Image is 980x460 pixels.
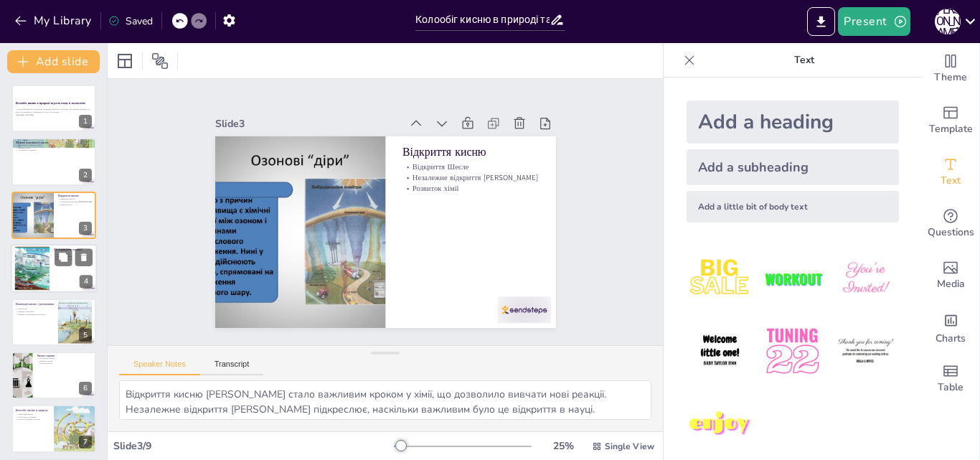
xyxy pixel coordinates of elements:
button: [PERSON_NAME] [935,7,961,36]
p: Умови горіння [37,354,92,358]
p: Незалежне відкриття [PERSON_NAME] [413,183,541,248]
input: Insert title [415,9,550,30]
img: 3.jpeg [832,245,899,312]
div: 2 [11,138,96,185]
div: Add a little bit of body text [687,191,899,222]
span: Text [941,173,961,189]
span: Position [151,52,169,70]
p: Колообіг кисню в природі [16,408,50,413]
textarea: Відкриття кисню [PERSON_NAME] стало важливим кроком у хімії, що дозволило вивчати нові реакції. Н... [119,380,651,420]
div: Add a heading [687,100,899,144]
div: Slide 3 [263,56,438,144]
span: Theme [934,70,967,85]
span: Table [938,380,963,395]
p: Розпад органічних речовин [16,418,50,421]
p: Text [701,43,908,78]
div: [PERSON_NAME] [935,9,961,34]
button: Delete Slide [75,249,93,266]
div: 5 [11,299,96,346]
div: 3 [79,222,92,235]
button: Transcript [200,360,264,375]
div: Add a table [922,353,979,405]
div: 1 [79,115,92,128]
p: Розділення повітря [54,255,93,258]
div: 2 [79,169,92,182]
span: Media [937,276,965,292]
div: 4 [80,276,93,288]
img: 4.jpeg [687,318,753,385]
span: Charts [936,331,966,347]
p: Generated with [URL] [16,113,92,116]
p: Незалежне відкриття [PERSON_NAME] [58,200,92,203]
div: 1 [11,85,96,132]
div: Add charts and graphs [922,301,979,353]
div: Change the overall theme [922,43,979,95]
p: Без кольору, запаху та смаку [16,144,92,146]
div: 5 [79,329,92,342]
p: Фотосинтез рослин [54,258,93,261]
div: 7 [79,436,92,449]
p: Відкриття Шеєле [417,173,545,238]
button: Add slide [7,50,100,73]
img: 7.jpeg [687,391,753,458]
p: Наявність кисню [37,360,92,362]
div: Add a subheading [687,149,899,185]
div: 25 % [546,439,580,453]
img: 6.jpeg [832,318,899,385]
div: 3 [11,192,96,239]
p: Три умови горіння [37,357,92,360]
div: Add text boxes [922,146,979,198]
p: Електроліз води [54,253,93,255]
p: У цій презентації ми розглянемо, як кисень циркулює в природі, його фізичні властивості, способи ... [16,108,92,113]
p: Відкриття Шеєле [58,198,92,201]
div: 7 [11,405,96,452]
span: Questions [928,225,974,240]
button: Present [838,7,910,36]
p: Легший за воду [16,146,92,149]
div: Add ready made slides [922,95,979,146]
div: 4 [11,244,97,293]
div: Get real-time input from your audience [922,198,979,250]
span: Template [929,121,973,137]
button: Speaker Notes [119,360,200,375]
p: Окислення [16,307,54,310]
span: Single View [605,441,654,452]
p: Взаємодія кисню з речовинами [16,301,54,306]
p: Реакція з органічними сполуками [16,313,54,316]
img: 2.jpeg [759,245,826,312]
p: Реакція з металами [16,310,54,313]
p: Як отримують кисень? [54,248,93,252]
div: Add images, graphics, shapes or video [922,250,979,301]
div: Saved [108,14,153,28]
p: Розчинність в рідинах [16,149,92,151]
p: Фотосинтез і дихання [16,416,50,418]
strong: Колообіг кисню в природі та роль озону в екосистемі [16,102,85,105]
p: Фізичні властивості кисню [16,140,92,144]
img: 1.jpeg [687,245,753,312]
p: Циркуляція кисню [16,413,50,416]
div: Layout [113,50,136,72]
img: 5.jpeg [759,318,826,385]
div: Slide 3 / 9 [113,439,394,453]
p: Пальне та тепло [37,362,92,365]
p: Розвиток хімії [408,192,537,258]
button: Export to PowerPoint [807,7,835,36]
button: My Library [11,9,98,32]
p: Розвиток хімії [58,203,92,206]
button: Duplicate Slide [55,249,72,266]
div: 6 [79,382,92,395]
div: 6 [11,352,96,399]
p: Відкриття кисню [422,157,552,227]
p: Відкриття кисню [58,194,92,198]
